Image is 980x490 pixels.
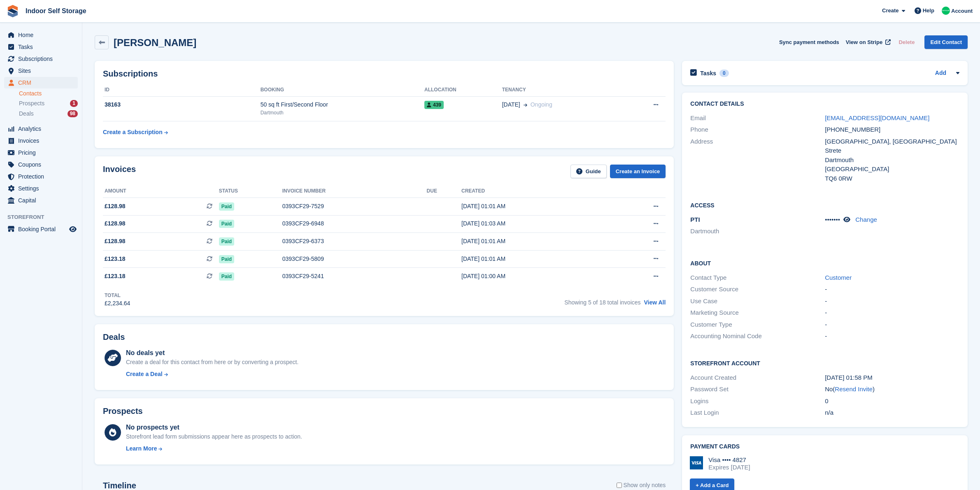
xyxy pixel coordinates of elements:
[825,373,959,383] div: [DATE] 01:58 PM
[690,456,703,469] img: Visa Logo
[114,37,196,48] h2: [PERSON_NAME]
[427,185,461,198] th: Due
[105,219,126,228] span: £128.98
[4,135,78,146] a: menu
[825,285,959,294] div: -
[825,114,929,121] a: [EMAIL_ADDRESS][DOMAIN_NAME]
[261,84,424,97] th: Booking
[19,99,78,108] a: Prospects 1
[4,171,78,182] a: menu
[105,237,126,246] span: £128.98
[18,183,68,194] span: Settings
[126,444,157,453] div: Learn More
[825,408,959,418] div: n/a
[282,202,427,211] div: 0393CF29-7529
[502,84,624,97] th: Tenancy
[7,213,82,221] span: Storefront
[103,125,168,140] a: Create a Subscription
[708,464,750,471] div: Expires [DATE]
[461,237,608,246] div: [DATE] 01:01 AM
[461,219,608,228] div: [DATE] 01:03 AM
[261,100,424,109] div: 50 sq ft First/Second Floor
[942,7,950,15] img: Helen Nicholls
[4,183,78,194] a: menu
[825,385,959,394] div: No
[4,41,78,53] a: menu
[825,397,959,406] div: 0
[4,123,78,135] a: menu
[461,255,608,263] div: [DATE] 01:01 AM
[4,195,78,206] a: menu
[19,110,34,118] span: Deals
[282,237,427,246] div: 0393CF29-6373
[219,255,234,263] span: Paid
[690,397,825,406] div: Logins
[461,185,608,198] th: Created
[708,456,750,464] div: Visa •••• 4827
[855,216,877,223] a: Change
[690,101,959,107] h2: Contact Details
[690,114,825,123] div: Email
[690,308,825,318] div: Marketing Source
[126,358,298,367] div: Create a deal for this contact from here or by converting a prospect.
[103,84,261,97] th: ID
[610,165,666,178] a: Create an Invoice
[424,101,444,109] span: 439
[261,109,424,116] div: Dartmouth
[700,70,716,77] h2: Tasks
[282,219,427,228] div: 0393CF29-6948
[825,174,959,183] div: TQ6 0RW
[103,165,136,178] h2: Invoices
[690,332,825,341] div: Accounting Nominal Code
[22,4,90,18] a: Indoor Self Storage
[825,137,959,146] div: [GEOGRAPHIC_DATA], [GEOGRAPHIC_DATA]
[644,299,666,306] a: View All
[4,77,78,88] a: menu
[690,359,959,367] h2: Storefront Account
[690,408,825,418] div: Last Login
[18,195,68,206] span: Capital
[690,216,700,223] span: PTI
[68,110,78,117] div: 98
[825,332,959,341] div: -
[18,171,68,182] span: Protection
[690,444,959,450] h2: Payment cards
[825,297,959,306] div: -
[825,156,959,165] div: Dartmouth
[7,5,19,17] img: stora-icon-8386f47178a22dfd0bd8f6a31ec36ba5ce8667c1dd55bd0f319d3a0aa187defe.svg
[843,35,892,49] a: View on Stripe
[424,84,502,97] th: Allocation
[126,444,302,453] a: Learn More
[502,100,520,109] span: [DATE]
[690,125,825,135] div: Phone
[19,100,44,107] span: Prospects
[103,100,261,109] div: 38163
[690,373,825,383] div: Account Created
[531,101,552,108] span: Ongoing
[103,332,125,342] h2: Deals
[690,385,825,394] div: Password Set
[923,7,934,15] span: Help
[924,35,968,49] a: Edit Contact
[461,202,608,211] div: [DATE] 01:01 AM
[4,53,78,65] a: menu
[105,299,130,308] div: £2,234.64
[4,159,78,170] a: menu
[103,128,163,137] div: Create a Subscription
[690,137,825,183] div: Address
[126,423,302,432] div: No prospects yet
[846,38,882,46] span: View on Stripe
[895,35,918,49] button: Delete
[126,348,298,358] div: No deals yet
[70,100,78,107] div: 1
[219,220,234,228] span: Paid
[4,65,78,77] a: menu
[617,481,622,490] input: Show only notes
[68,224,78,234] a: Preview store
[719,70,729,77] div: 0
[690,227,825,236] li: Dartmouth
[105,272,126,281] span: £123.18
[18,41,68,53] span: Tasks
[219,237,234,246] span: Paid
[935,69,946,78] a: Add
